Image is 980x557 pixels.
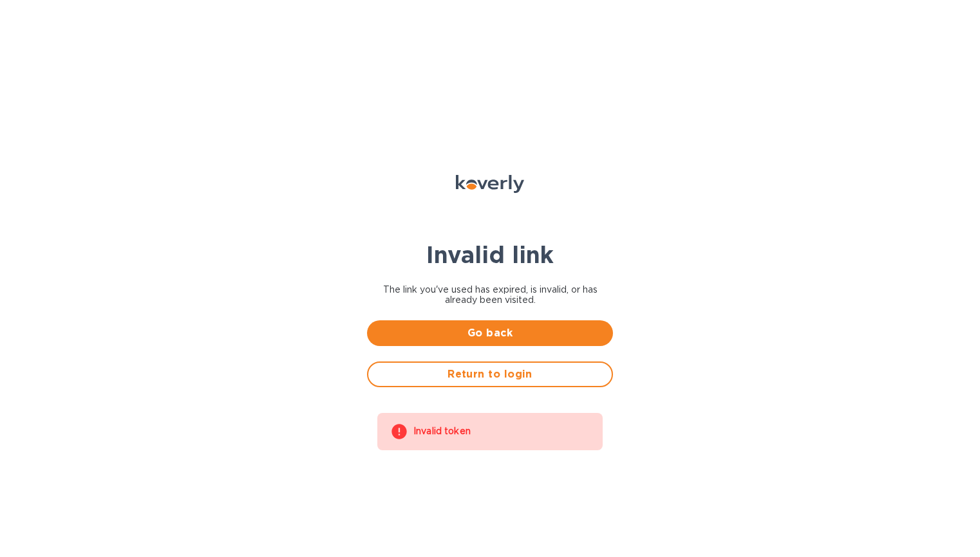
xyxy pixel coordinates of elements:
[379,367,601,382] span: Return to login
[377,325,603,341] span: Go back
[367,320,613,346] button: Go back
[367,284,613,305] span: The link you've used has expired, is invalid, or has already been visited.
[367,361,613,387] button: Return to login
[426,241,554,269] b: Invalid link
[456,175,524,193] img: Koverly
[413,420,590,443] div: Invalid token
